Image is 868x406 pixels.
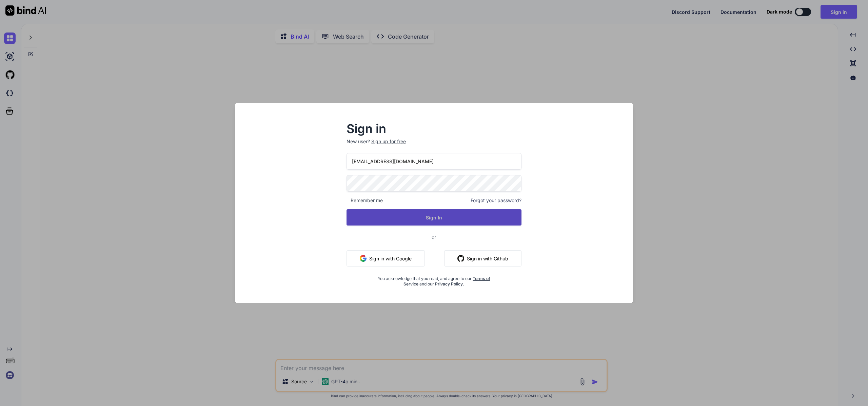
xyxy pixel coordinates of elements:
[376,272,492,287] div: You acknowledge that you read, and agree to our and our
[347,138,521,153] p: New user?
[347,153,521,170] input: Login or Email
[371,138,406,145] div: Sign up for free
[457,255,464,262] img: github
[471,197,521,204] span: Forgot your password?
[403,276,490,286] a: Terms of Service
[360,255,367,262] img: google
[435,281,464,286] a: Privacy Policy.
[347,123,521,134] h2: Sign in
[347,209,521,226] button: Sign In
[347,197,383,204] span: Remember me
[405,229,463,245] span: or
[444,250,521,266] button: Sign in with Github
[347,250,425,266] button: Sign in with Google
